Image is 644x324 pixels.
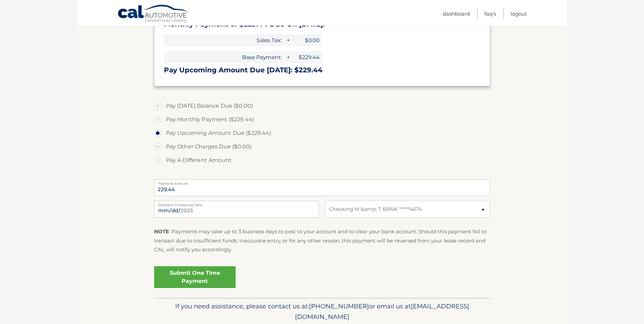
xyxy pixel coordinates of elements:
[159,301,486,323] p: If you need assistance, please contact us at: or email us at
[154,201,319,206] label: Payment Processing Date
[292,34,322,46] span: $0.00
[154,140,490,154] label: Pay Other Charges Due ($0.00)
[443,8,470,19] a: Dashboard
[164,34,284,46] span: Sales Tax:
[284,51,291,63] span: +
[154,179,490,196] input: Payment Amount
[154,179,490,185] label: Payment Amount
[292,51,322,63] span: $229.44
[164,66,480,74] h3: Pay Upcoming Amount Due [DATE]: $229.44
[154,266,236,288] a: Submit One Time Payment
[484,8,496,19] a: FAQ's
[284,34,291,46] span: +
[154,201,319,218] input: Payment Date
[154,228,169,235] strong: NOTE
[117,4,189,24] a: Cal Automotive
[154,113,490,126] label: Pay Monthly Payment ($229.44)
[154,126,490,140] label: Pay Upcoming Amount Due ($229.44)
[309,302,369,310] span: [PHONE_NUMBER]
[154,99,490,113] label: Pay [DATE] Balance Due ($0.00)
[511,8,527,19] a: Logout
[154,154,490,167] label: Pay A Different Amount
[164,51,284,63] span: Base Payment:
[154,227,490,254] p: : Payments may take up to 3 business days to post to your account and to clear your bank account....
